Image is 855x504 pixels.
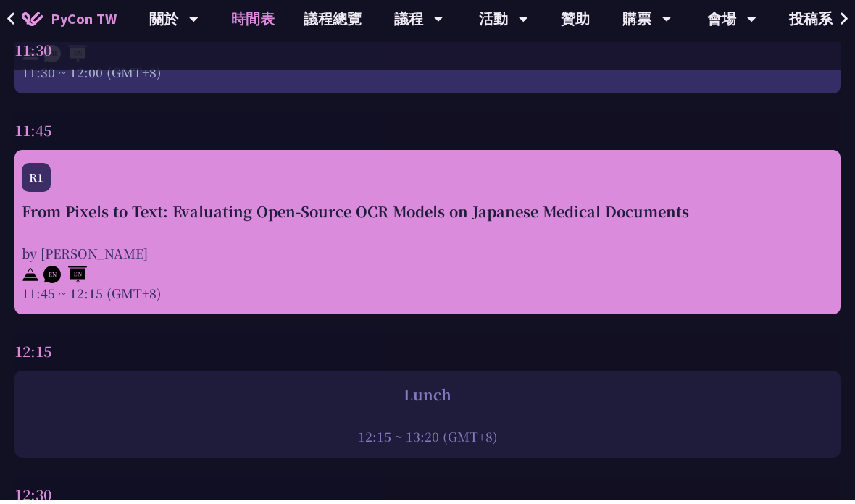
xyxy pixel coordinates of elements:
div: 12:15 ~ 13:20 (GMT+8) [22,432,833,450]
img: ENEN.5a408d1.svg [43,270,87,287]
div: 11:30 ~ 12:00 (GMT+8) [22,67,833,85]
div: Lunch [22,388,833,410]
div: by [PERSON_NAME] [22,248,833,266]
div: 11:45 [14,115,841,154]
img: svg+xml;base64,PHN2ZyB4bWxucz0iaHR0cDovL3d3dy53My5vcmcvMjAwMC9zdmciIHdpZHRoPSIyNCIgaGVpZ2h0PSIyNC... [22,270,39,287]
div: 12:15 [14,336,841,375]
div: From Pixels to Text: Evaluating Open-Source OCR Models on Japanese Medical Documents [22,205,833,227]
span: PyCon TW [51,12,117,34]
div: R1 [22,167,51,196]
img: Home icon of PyCon TW 2025 [22,16,43,30]
div: 11:30 [14,35,841,74]
a: PyCon TW [7,5,131,41]
div: 11:45 ~ 12:15 (GMT+8) [22,288,833,306]
a: R1 From Pixels to Text: Evaluating Open-Source OCR Models on Japanese Medical Documents by [PERSO... [22,167,833,306]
